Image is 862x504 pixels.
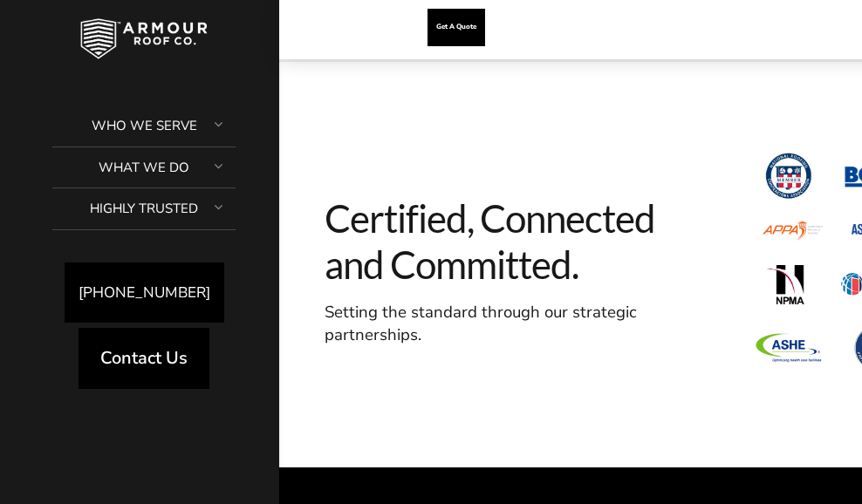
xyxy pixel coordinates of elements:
a: What We Do [52,147,236,189]
a: Highly Trusted [52,188,236,230]
a: Get A Quote [428,9,485,46]
span: Setting the standard through our strategic partnerships. [325,301,637,346]
a: Contact Us [79,328,209,389]
img: Industrial and Commercial Roofing Company | Armour Roof Co. [61,9,227,69]
span: Contact Us [100,350,188,367]
a: [PHONE_NUMBER] [65,262,224,323]
a: Who We Serve [52,106,236,147]
span: Certified, Connected and Committed. [325,195,674,288]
